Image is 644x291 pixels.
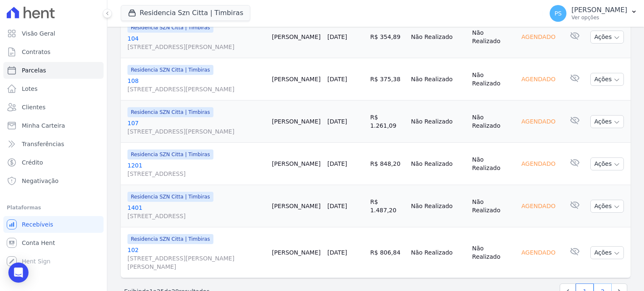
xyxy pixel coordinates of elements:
[518,116,559,127] div: Agendado
[327,160,347,167] a: [DATE]
[367,227,408,278] td: R$ 806,84
[22,220,53,229] span: Recebíveis
[408,58,469,100] td: Não Realizado
[327,33,347,40] a: [DATE]
[469,185,514,227] td: Não Realizado
[268,185,324,227] td: [PERSON_NAME]
[518,200,559,212] div: Agendado
[22,66,46,75] span: Parcelas
[518,31,559,43] div: Agendado
[3,154,104,171] a: Crédito
[7,203,100,213] div: Plataformas
[127,192,213,202] span: Residencia SZN Citta | Timbiras
[127,85,265,93] span: [STREET_ADDRESS][PERSON_NAME]
[327,203,347,209] a: [DATE]
[367,100,408,143] td: R$ 1.261,09
[518,158,559,170] div: Agendado
[8,263,29,283] div: Open Intercom Messenger
[571,14,627,21] p: Ver opções
[590,31,624,44] button: Ações
[571,6,627,14] p: [PERSON_NAME]
[367,16,408,58] td: R$ 354,89
[469,16,514,58] td: Não Realizado
[127,34,265,51] a: 104[STREET_ADDRESS][PERSON_NAME]
[22,140,64,148] span: Transferências
[469,58,514,100] td: Não Realizado
[590,115,624,128] button: Ações
[590,200,624,213] button: Ações
[327,249,347,256] a: [DATE]
[127,107,213,117] span: Residencia SZN Citta | Timbiras
[408,185,469,227] td: Não Realizado
[3,216,104,233] a: Recebíveis
[590,73,624,86] button: Ações
[408,143,469,185] td: Não Realizado
[127,119,265,136] a: 107[STREET_ADDRESS][PERSON_NAME]
[22,121,65,130] span: Minha Carteira
[3,44,104,60] a: Contratos
[22,177,59,185] span: Negativação
[127,234,213,244] span: Residencia SZN Citta | Timbiras
[268,58,324,100] td: [PERSON_NAME]
[127,246,265,271] a: 102[STREET_ADDRESS][PERSON_NAME][PERSON_NAME]
[3,117,104,134] a: Minha Carteira
[22,158,43,167] span: Crédito
[469,100,514,143] td: Não Realizado
[408,100,469,143] td: Não Realizado
[327,76,347,82] a: [DATE]
[554,10,561,16] span: PS
[367,143,408,185] td: R$ 848,20
[127,65,213,75] span: Residencia SZN Citta | Timbiras
[518,73,559,85] div: Agendado
[127,161,265,178] a: 1201[STREET_ADDRESS]
[127,170,265,178] span: [STREET_ADDRESS]
[268,100,324,143] td: [PERSON_NAME]
[3,173,104,189] a: Negativação
[408,16,469,58] td: Não Realizado
[127,23,213,33] span: Residencia SZN Citta | Timbiras
[408,227,469,278] td: Não Realizado
[3,99,104,116] a: Clientes
[590,246,624,259] button: Ações
[22,239,55,247] span: Conta Hent
[367,58,408,100] td: R$ 375,38
[590,157,624,170] button: Ações
[3,62,104,79] a: Parcelas
[3,25,104,42] a: Visão Geral
[3,234,104,251] a: Conta Hent
[469,143,514,185] td: Não Realizado
[327,118,347,125] a: [DATE]
[268,16,324,58] td: [PERSON_NAME]
[127,254,265,271] span: [STREET_ADDRESS][PERSON_NAME][PERSON_NAME]
[22,103,45,111] span: Clientes
[469,227,514,278] td: Não Realizado
[543,2,644,25] button: PS [PERSON_NAME] Ver opções
[268,227,324,278] td: [PERSON_NAME]
[127,77,265,93] a: 108[STREET_ADDRESS][PERSON_NAME]
[127,203,265,220] a: 1401[STREET_ADDRESS]
[518,247,559,258] div: Agendado
[127,127,265,136] span: [STREET_ADDRESS][PERSON_NAME]
[3,80,104,97] a: Lotes
[22,29,55,38] span: Visão Geral
[127,212,265,220] span: [STREET_ADDRESS]
[3,136,104,152] a: Transferências
[22,85,38,93] span: Lotes
[367,185,408,227] td: R$ 1.487,20
[127,149,213,160] span: Residencia SZN Citta | Timbiras
[268,143,324,185] td: [PERSON_NAME]
[127,43,265,51] span: [STREET_ADDRESS][PERSON_NAME]
[22,48,50,56] span: Contratos
[121,5,250,21] button: Residencia Szn Citta | Timbiras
